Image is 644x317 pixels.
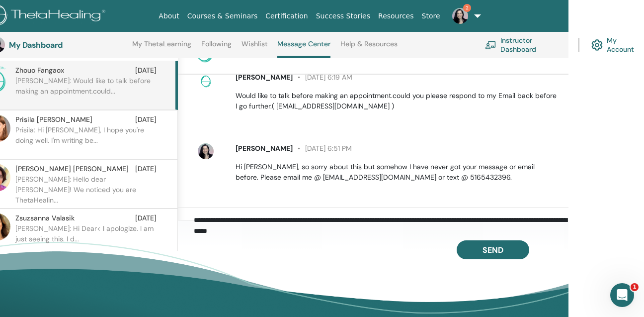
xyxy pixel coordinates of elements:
h3: My Dashboard [9,40,108,50]
a: Store [418,7,444,25]
span: [PERSON_NAME] [PERSON_NAME] [15,164,129,174]
img: default.jpg [198,143,214,159]
a: Wishlist [241,40,268,56]
a: Instructor Dashboard [485,34,566,56]
a: Help & Resources [340,40,398,56]
p: Prisila: Hi [PERSON_NAME], I hope you're doing well. I'm writing be... [15,125,160,155]
span: [DATE] [135,65,157,76]
p: Hi [PERSON_NAME], so sorry about this but somehow I have never got your message or email before. ... [236,162,557,183]
span: 2 [463,4,471,12]
span: [DATE] [135,213,157,223]
span: Zsuzsanna Valasik [15,213,75,223]
span: [PERSON_NAME] [236,73,293,82]
span: Send [483,245,503,255]
p: Would like to talk before making an appointment.could you please respond to my Email back before ... [236,91,557,111]
span: [DATE] 6:19 AM [293,73,352,82]
a: Message Center [277,40,330,58]
span: [DATE] [135,164,157,174]
img: cog.svg [591,37,603,53]
span: Prisila [PERSON_NAME] [15,114,92,125]
a: Following [201,40,232,56]
img: default.jpg [452,8,468,24]
p: [PERSON_NAME]: Hi Dear< I apologize. I am just seeing this. I d... [15,223,160,253]
span: [PERSON_NAME] [236,144,293,153]
a: Success Stories [312,7,374,25]
p: [PERSON_NAME]: Hello dear [PERSON_NAME]! We noticed you are ThetaHealin... [15,174,160,204]
iframe: Intercom live chat [610,283,634,307]
button: Send [457,240,529,259]
a: Resources [374,7,418,25]
a: Courses & Seminars [183,7,262,25]
span: [DATE] 6:51 PM [293,144,352,153]
a: Certification [261,7,312,25]
p: [PERSON_NAME]: Would like to talk before making an appointment.could... [15,76,160,106]
span: 1 [631,283,639,291]
a: My Account [591,34,644,56]
img: chalkboard-teacher.svg [485,41,496,49]
a: My ThetaLearning [132,40,191,56]
a: About [155,7,183,25]
span: [DATE] [135,114,157,125]
span: Zhouo Fangaox [15,65,64,76]
img: no-photo.png [198,72,214,88]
